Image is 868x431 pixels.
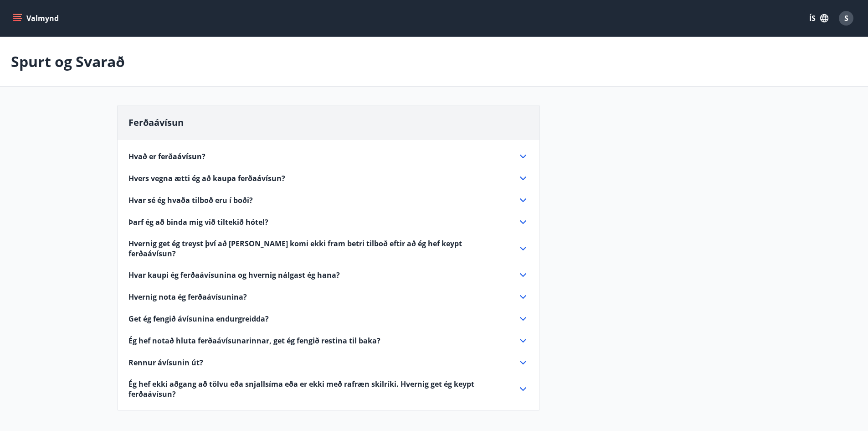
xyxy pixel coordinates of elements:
[128,173,285,183] span: Hvers vegna ætti ég að kaupa ferðaávísun?
[128,195,529,206] div: Hvar sé ég hvaða tilboð eru í boði?
[128,270,340,280] span: Hvar kaupi ég ferðaávísunina og hvernig nálgast ég hana?
[128,313,529,324] div: Get ég fengið ávísunina endurgreidda?
[128,151,205,161] span: Hvað er ferðaávísun?
[128,314,269,324] span: Get ég fengið ávísunina endurgreidda?
[128,335,529,346] div: Ég hef notað hluta ferðaávísunarinnar, get ég fengið restina til baka?
[11,52,125,72] p: Spurt og Svarað
[128,239,507,259] span: Hvernig get ég treyst því að [PERSON_NAME] komi ekki fram betri tilboð eftir að ég hef keypt ferð...
[128,173,529,184] div: Hvers vegna ætti ég að kaupa ferðaávísun?
[844,13,848,23] span: S
[804,10,833,26] button: ÍS
[128,336,380,346] span: Ég hef notað hluta ferðaávísunarinnar, get ég fengið restina til baka?
[128,379,529,399] div: Ég hef ekki aðgang að tölvu eða snjallsíma eða er ekki með rafræn skilríki. Hvernig get ég keypt ...
[11,10,62,26] button: menu
[835,7,857,29] button: S
[128,292,247,302] span: Hvernig nota ég ferðaávísunina?
[128,270,529,280] div: Hvar kaupi ég ferðaávísunina og hvernig nálgast ég hana?
[128,379,507,399] span: Ég hef ekki aðgang að tölvu eða snjallsíma eða er ekki með rafræn skilríki. Hvernig get ég keypt ...
[128,217,268,227] span: Þarf ég að binda mig við tiltekið hótel?
[128,357,529,368] div: Rennur ávísunin út?
[128,116,184,129] span: Ferðaávísun
[128,358,203,368] span: Rennur ávísunin út?
[128,151,529,162] div: Hvað er ferðaávísun?
[128,195,253,205] span: Hvar sé ég hvaða tilboð eru í boði?
[128,217,529,228] div: Þarf ég að binda mig við tiltekið hótel?
[128,239,529,259] div: Hvernig get ég treyst því að [PERSON_NAME] komi ekki fram betri tilboð eftir að ég hef keypt ferð...
[128,291,529,302] div: Hvernig nota ég ferðaávísunina?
